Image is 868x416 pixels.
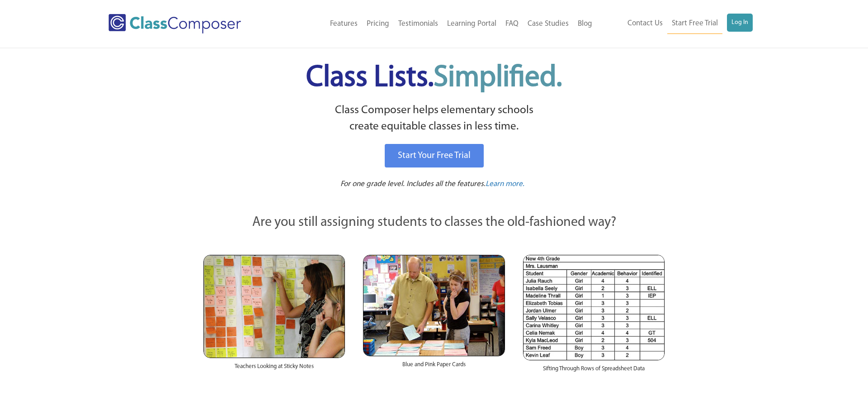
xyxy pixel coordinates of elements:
p: Are you still assigning students to classes the old-fashioned way? [203,213,665,233]
nav: Header Menu [278,14,597,34]
span: Simplified. [434,63,562,93]
a: Features [325,14,362,34]
span: Learn more. [486,180,524,188]
span: Class Lists. [306,63,562,93]
span: Start Your Free Trial [398,151,471,160]
a: Learning Portal [443,14,501,34]
p: Class Composer helps elementary schools create equitable classes in less time. [202,102,666,135]
a: Learn more. [486,179,524,190]
a: Blog [573,14,597,34]
img: Class Composer [108,14,241,33]
span: For one grade level. Includes all the features. [340,180,486,188]
a: Log In [727,14,753,32]
a: Pricing [362,14,394,34]
a: Case Studies [523,14,573,34]
div: Teachers Looking at Sticky Notes [203,358,345,380]
img: Spreadsheets [523,255,665,360]
img: Teachers Looking at Sticky Notes [203,255,345,358]
a: Start Free Trial [667,14,722,34]
img: Blue and Pink Paper Cards [363,255,505,356]
a: Contact Us [623,14,667,33]
a: FAQ [501,14,523,34]
a: Testimonials [394,14,443,34]
div: Sifting Through Rows of Spreadsheet Data [523,360,665,382]
nav: Header Menu [597,14,753,34]
a: Start Your Free Trial [385,144,484,167]
div: Blue and Pink Paper Cards [363,356,505,378]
